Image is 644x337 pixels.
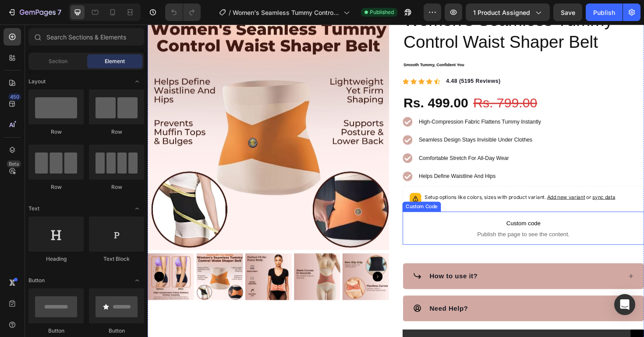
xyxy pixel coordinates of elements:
span: Text [28,205,39,213]
span: Button [28,277,45,284]
div: Rs. 499.00 [270,73,340,93]
span: Seamless Design Stays Invisible Under Clothes [287,119,407,125]
span: Custom code [270,205,526,216]
span: sync data [471,179,495,186]
button: Publish [586,4,623,21]
span: or [463,179,495,186]
span: Comfortable Stretch For All-Day Wear [287,138,382,145]
p: How to use it? [298,261,349,272]
span: Add new variant [423,179,463,186]
button: 7 [4,4,65,21]
p: Need Help? [298,295,339,306]
div: Row [28,128,84,136]
div: 450 [8,93,21,100]
div: Custom Code [272,189,309,197]
div: Button [89,327,144,335]
span: Layout [28,78,46,85]
span: Helps Define Waistline And Hips [287,157,368,164]
p: Setup options like colors, sizes with product variant. [293,178,495,187]
span: Published [370,8,394,16]
button: Save [553,4,582,21]
span: Section [49,57,67,65]
div: Heading [28,255,84,263]
span: 1 product assigned [473,8,530,17]
div: Row [28,183,84,191]
div: Rs. 799.00 [344,73,414,93]
span: Smooth Tummy, Confident You [271,40,335,45]
iframe: Design area [148,25,644,337]
strong: 4.48 (5195 Reviews) [316,57,374,63]
div: Open Intercom Messenger [614,294,635,315]
span: Toggle open [130,74,144,89]
div: Beta [7,160,21,167]
div: Publish [593,8,615,17]
input: Search Sections & Elements [28,28,144,46]
div: Text Block [89,255,144,263]
span: Women's Seamless Tummy Control Waist Shaper Belt [233,8,340,17]
span: Publish the page to see the content. [270,217,526,226]
span: Element [105,57,125,65]
span: Toggle open [130,202,144,216]
div: Button [28,327,84,335]
p: 7 [57,7,61,18]
span: High-Compression Fabric Flattens Tummy Instantly [287,99,416,106]
span: / [229,8,231,17]
div: Row [89,128,144,136]
span: Toggle open [130,273,144,287]
div: Undo/Redo [165,4,201,21]
button: Carousel Next Arrow [238,262,249,272]
button: 1 product assigned [466,4,550,21]
div: Row [89,183,144,191]
span: Save [561,9,575,16]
